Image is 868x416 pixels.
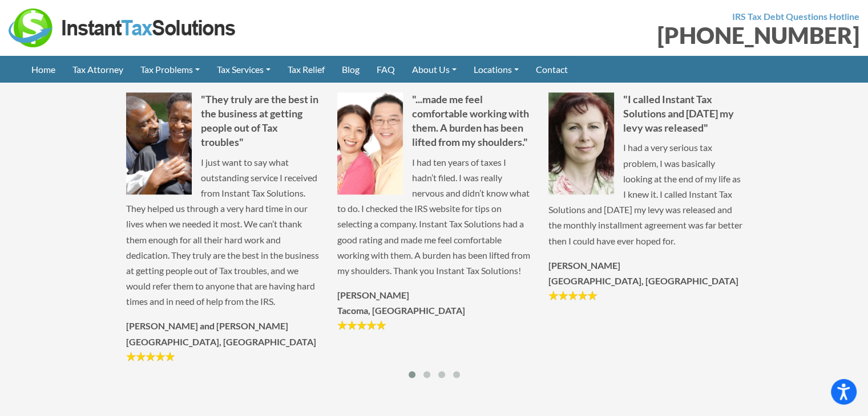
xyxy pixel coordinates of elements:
img: Instant Tax Solutions Logo [9,9,237,47]
h5: "They truly are the best in the business at getting people out of Tax troubles" [126,92,320,150]
a: Home [23,56,64,83]
a: Tax Problems [132,56,208,83]
a: Tax Relief [279,56,333,83]
img: Aaron F. [337,92,403,194]
a: Blog [333,56,368,83]
strong: [PERSON_NAME] [337,289,409,300]
strong: [PERSON_NAME] [548,260,620,271]
strong: Tacoma, [GEOGRAPHIC_DATA] [337,305,465,316]
a: Instant Tax Solutions Logo [9,21,237,32]
strong: [GEOGRAPHIC_DATA], [GEOGRAPHIC_DATA] [548,275,738,286]
h5: "I called Instant Tax Solutions and [DATE] my levy was released" [548,92,742,136]
p: I just want to say what outstanding service I received from Instant Tax Solutions. They helped us... [126,154,320,309]
a: Tax Services [208,56,279,83]
img: Stars [337,319,386,331]
strong: IRS Tax Debt Questions Hotline [732,11,859,22]
a: Contact [527,56,576,83]
div: [PHONE_NUMBER] [443,24,860,47]
a: Locations [465,56,527,83]
img: Kathleen R. [548,92,614,194]
strong: [PERSON_NAME] and [PERSON_NAME] [126,320,288,331]
a: About Us [403,56,465,83]
a: Tax Attorney [64,56,132,83]
p: I had a very serious tax problem, I was basically looking at the end of my life as I knew it. I c... [548,140,742,248]
img: Stars [126,350,175,362]
p: I had ten years of taxes I hadn’t filed. I was really nervous and didn’t know what to do. I check... [337,154,531,279]
img: Stars [548,289,597,301]
h5: "...made me feel comfortable working with them. A burden has been lifted from my shoulders." [337,92,531,150]
a: FAQ [368,56,403,83]
img: Kurtis and Jennifer S. [126,92,192,194]
strong: [GEOGRAPHIC_DATA], [GEOGRAPHIC_DATA] [126,336,316,347]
